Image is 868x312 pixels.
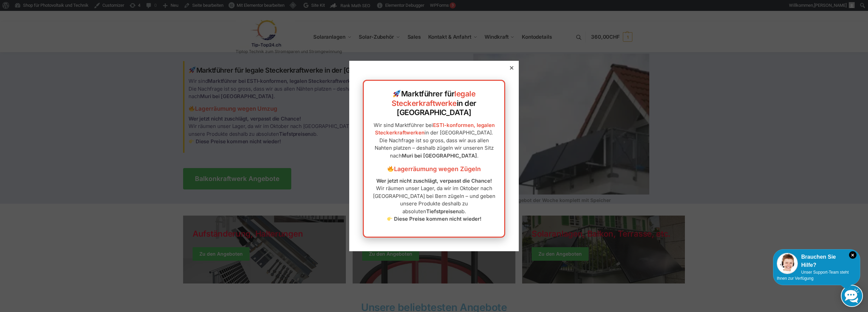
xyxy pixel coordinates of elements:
h3: Lagerräumung wegen Zügeln [371,165,497,173]
img: 🔥 [388,166,394,172]
a: ESTI-konformen, legalen Steckerkraftwerken [375,122,495,136]
strong: Muri bei [GEOGRAPHIC_DATA] [402,152,477,159]
a: legale Steckerkraftwerke [392,89,475,108]
p: Wir sind Marktführer bei in der [GEOGRAPHIC_DATA]. Die Nachfrage ist so gross, dass wir aus allen... [371,122,497,160]
img: Customer service [777,253,798,274]
i: Schließen [849,251,856,259]
strong: Wer jetzt nicht zuschlägt, verpasst die Chance! [376,178,492,184]
p: Wir räumen unser Lager, da wir im Oktober nach [GEOGRAPHIC_DATA] bei Bern zügeln – und geben unse... [371,177,497,223]
img: 👉 [387,216,392,221]
strong: Diese Preise kommen nicht wieder! [394,216,481,222]
span: Unser Support-Team steht Ihnen zur Verfügung [777,270,849,281]
h2: Marktführer für in der [GEOGRAPHIC_DATA] [371,89,497,117]
img: 🚀 [393,90,400,97]
div: Brauchen Sie Hilfe? [777,253,856,269]
strong: Tiefstpreisen [426,208,459,215]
